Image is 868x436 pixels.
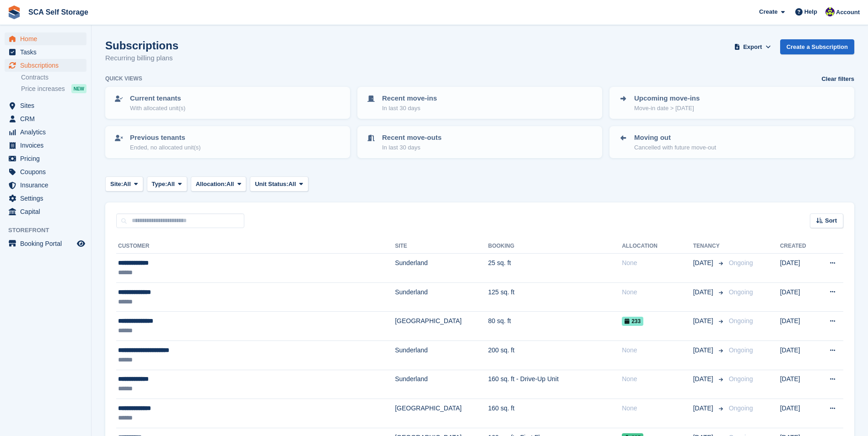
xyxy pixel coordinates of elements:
[634,143,716,152] p: Cancelled with future move-out
[196,180,226,189] span: Allocation:
[105,53,178,64] p: Recurring billing plans
[7,5,21,19] img: stora-icon-8386f47178a22dfd0bd8f6a31ec36ba5ce8667c1dd55bd0f319d3a0aa187defe.svg
[20,112,75,125] span: CRM
[20,126,75,138] span: Analytics
[20,46,75,58] span: Tasks
[634,133,716,143] p: Moving out
[382,133,442,143] p: Recent move-outs
[106,127,349,157] a: Previous tenants Ended, no allocated unit(s)
[395,282,488,312] td: Sunderland
[147,176,187,191] button: Type: All
[693,404,715,413] span: [DATE]
[733,39,773,54] button: Export
[25,5,92,20] a: SCA Self Storage
[395,239,488,254] th: Site
[20,139,75,152] span: Invoices
[226,180,234,189] span: All
[5,126,86,138] a: menu
[825,7,835,16] img: Thomas Webb
[488,399,622,428] td: 160 sq. ft
[20,32,75,45] span: Home
[622,239,693,254] th: Allocation
[105,176,143,191] button: Site: All
[20,179,75,191] span: Insurance
[21,73,86,82] a: Contracts
[634,93,700,104] p: Upcoming move-ins
[622,374,693,384] div: None
[167,180,175,189] span: All
[116,239,395,254] th: Customer
[20,192,75,205] span: Settings
[693,287,715,297] span: [DATE]
[152,180,167,189] span: Type:
[759,7,777,16] span: Create
[693,239,725,254] th: Tenancy
[488,312,622,341] td: 80 sq. ft
[8,226,91,235] span: Storefront
[382,93,437,104] p: Recent move-ins
[5,192,86,205] a: menu
[20,237,75,250] span: Booking Portal
[622,287,693,297] div: None
[5,99,86,112] a: menu
[20,59,75,72] span: Subscriptions
[395,340,488,370] td: Sunderland
[255,180,288,189] span: Unit Status:
[5,112,86,125] a: menu
[804,7,817,16] span: Help
[780,370,817,399] td: [DATE]
[5,139,86,152] a: menu
[693,258,715,268] span: [DATE]
[110,180,123,189] span: Site:
[21,84,86,94] a: Price increases NEW
[20,99,75,112] span: Sites
[780,282,817,312] td: [DATE]
[75,238,86,249] a: Preview store
[729,317,753,324] span: Ongoing
[191,176,247,191] button: Allocation: All
[780,254,817,283] td: [DATE]
[5,152,86,165] a: menu
[610,127,853,157] a: Moving out Cancelled with future move-out
[5,59,86,72] a: menu
[780,340,817,370] td: [DATE]
[488,254,622,283] td: 25 sq. ft
[5,179,86,191] a: menu
[288,180,296,189] span: All
[780,312,817,341] td: [DATE]
[71,84,86,93] div: NEW
[395,254,488,283] td: Sunderland
[358,127,601,157] a: Recent move-outs In last 30 days
[20,205,75,218] span: Capital
[743,43,762,52] span: Export
[622,404,693,413] div: None
[693,316,715,326] span: [DATE]
[358,88,601,118] a: Recent move-ins In last 30 days
[382,143,442,152] p: In last 30 days
[622,258,693,268] div: None
[825,216,837,225] span: Sort
[821,74,854,84] a: Clear filters
[105,74,142,83] h6: Quick views
[488,282,622,312] td: 125 sq. ft
[130,104,185,113] p: With allocated unit(s)
[836,8,860,17] span: Account
[488,340,622,370] td: 200 sq. ft
[130,133,201,143] p: Previous tenants
[780,239,817,254] th: Created
[622,317,643,326] span: 233
[130,143,201,152] p: Ended, no allocated unit(s)
[395,399,488,428] td: [GEOGRAPHIC_DATA]
[693,346,715,355] span: [DATE]
[382,104,437,113] p: In last 30 days
[729,346,753,354] span: Ongoing
[693,374,715,384] span: [DATE]
[5,46,86,58] a: menu
[5,165,86,178] a: menu
[250,176,308,191] button: Unit Status: All
[780,399,817,428] td: [DATE]
[395,312,488,341] td: [GEOGRAPHIC_DATA]
[622,346,693,355] div: None
[20,152,75,165] span: Pricing
[5,205,86,218] a: menu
